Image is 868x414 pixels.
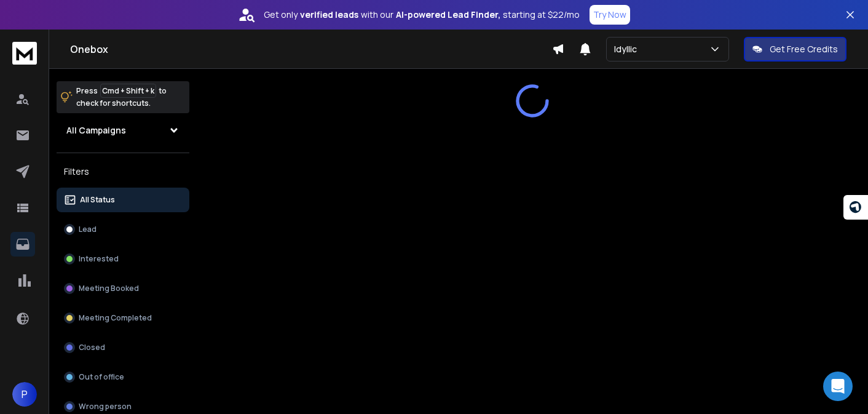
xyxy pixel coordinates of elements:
[823,372,853,401] div: Open Intercom Messenger
[744,37,846,62] button: Get Free Credits
[79,402,132,412] p: Wrong person
[80,195,115,205] p: All Status
[770,43,838,55] p: Get Free Credits
[300,9,358,21] strong: verified leads
[79,284,139,293] p: Meeting Booked
[264,9,580,21] p: Get only with our starting at $22/mo
[12,42,37,65] img: logo
[57,335,189,360] button: Closed
[57,163,189,180] h3: Filters
[76,85,167,109] p: Press to check for shortcuts.
[590,5,630,25] button: Try Now
[396,9,500,21] strong: AI-powered Lead Finder,
[57,365,189,389] button: Out of office
[12,382,37,407] button: P
[614,43,642,55] p: Idyllic
[57,247,189,271] button: Interested
[70,42,552,57] h1: Onebox
[79,225,97,234] p: Lead
[79,254,119,264] p: Interested
[57,118,189,143] button: All Campaigns
[79,313,152,323] p: Meeting Completed
[57,217,189,242] button: Lead
[79,343,105,352] p: Closed
[593,9,626,21] p: Try Now
[66,124,126,137] h1: All Campaigns
[100,84,156,98] span: Cmd + Shift + k
[57,276,189,301] button: Meeting Booked
[57,188,189,212] button: All Status
[57,306,189,330] button: Meeting Completed
[79,372,124,382] p: Out of office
